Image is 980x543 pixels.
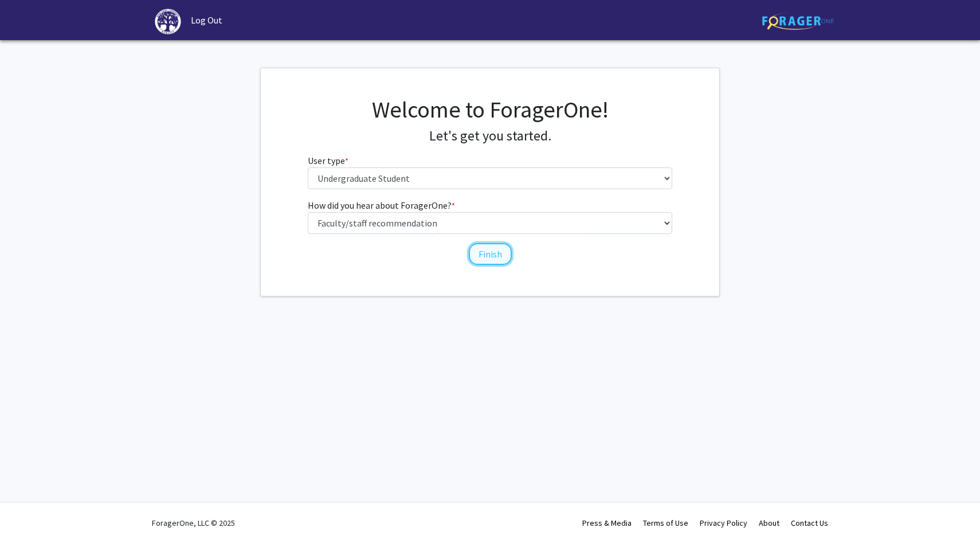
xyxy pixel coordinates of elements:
[791,518,828,528] a: Contact Us
[762,12,834,30] img: ForagerOne Logo
[308,96,673,123] h1: Welcome to ForagerOne!
[582,518,632,528] a: Press & Media
[759,518,779,528] a: About
[155,9,181,34] img: High Point University Logo
[308,198,455,212] label: How did you hear about ForagerOne?
[469,243,512,265] button: Finish
[308,128,673,144] h4: Let's get you started.
[308,154,348,167] label: User type
[700,518,747,528] a: Privacy Policy
[9,491,49,534] iframe: Chat
[152,503,235,543] div: ForagerOne, LLC © 2025
[643,518,688,528] a: Terms of Use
